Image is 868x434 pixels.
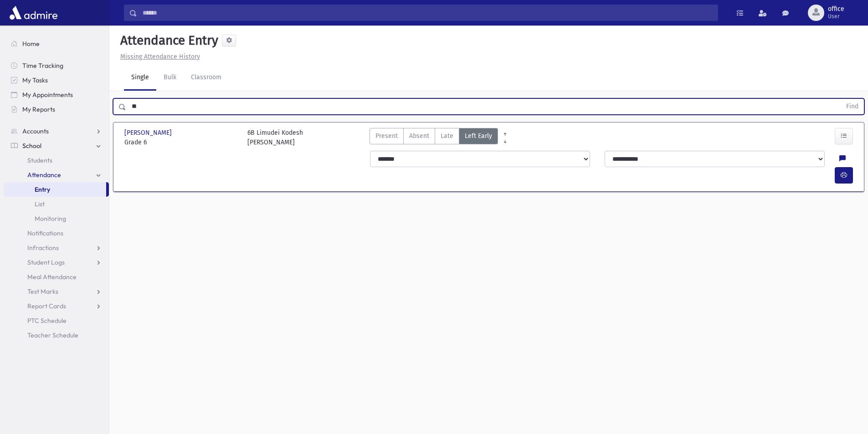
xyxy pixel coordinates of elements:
[27,229,63,237] span: Notifications
[35,185,50,194] span: Entry
[137,5,718,21] input: Search
[35,214,66,223] span: Monitoring
[4,240,109,255] a: Infractions
[27,287,58,296] span: Test Marks
[409,131,429,141] span: Absent
[828,13,844,20] span: User
[22,76,48,84] span: My Tasks
[124,138,238,147] span: Grade 6
[4,270,109,284] a: Meal Attendance
[4,73,109,87] a: My Tasks
[4,124,109,138] a: Accounts
[27,273,77,281] span: Meal Attendance
[27,171,61,179] span: Attendance
[27,302,66,310] span: Report Cards
[4,255,109,270] a: Student Logs
[4,284,109,299] a: Test Marks
[124,65,156,91] a: Single
[27,331,78,339] span: Teacher Schedule
[4,299,109,313] a: Report Cards
[22,142,41,150] span: School
[828,5,844,13] span: office
[117,33,218,48] h5: Attendance Entry
[27,156,52,164] span: Students
[22,105,55,113] span: My Reports
[4,328,109,342] a: Teacher Schedule
[124,128,174,138] span: [PERSON_NAME]
[4,313,109,328] a: PTC Schedule
[156,65,184,91] a: Bulk
[184,65,229,91] a: Classroom
[370,128,498,147] div: AttTypes
[7,4,60,22] img: AdmirePro
[4,226,109,240] a: Notifications
[4,182,106,197] a: Entry
[375,131,398,141] span: Present
[22,127,49,135] span: Accounts
[22,40,40,48] span: Home
[27,244,59,252] span: Infractions
[4,211,109,226] a: Monitoring
[120,53,200,61] u: Missing Attendance History
[465,131,492,141] span: Left Early
[4,58,109,73] a: Time Tracking
[4,197,109,211] a: List
[4,36,109,51] a: Home
[22,91,73,99] span: My Appointments
[22,61,63,70] span: Time Tracking
[117,53,200,61] a: Missing Attendance History
[27,258,65,266] span: Student Logs
[4,168,109,182] a: Attendance
[4,153,109,168] a: Students
[4,138,109,153] a: School
[4,87,109,102] a: My Appointments
[35,200,45,208] span: List
[4,102,109,117] a: My Reports
[441,131,453,141] span: Late
[841,99,864,114] button: Find
[247,128,303,147] div: 6B Limudei Kodesh [PERSON_NAME]
[27,317,67,325] span: PTC Schedule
